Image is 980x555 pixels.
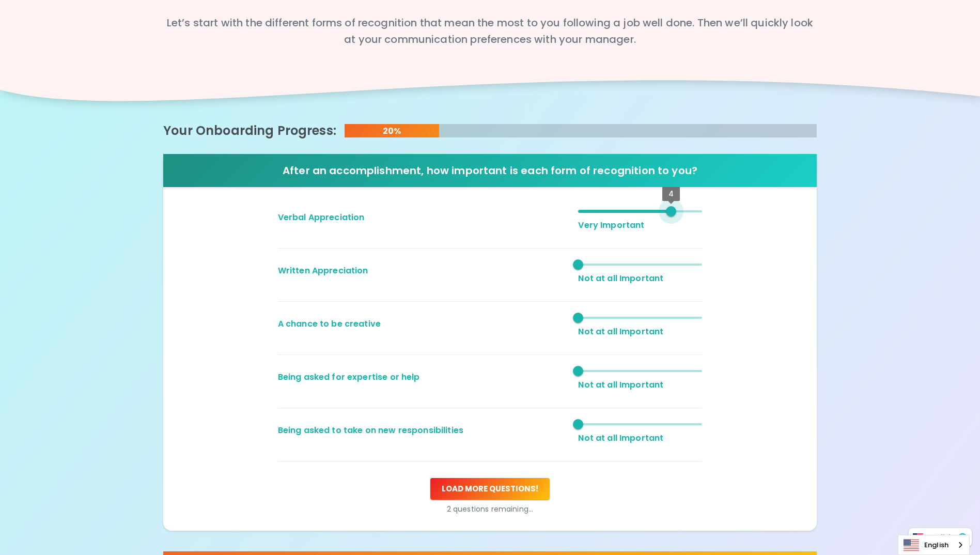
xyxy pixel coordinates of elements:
p: Being asked for expertise or help [278,371,570,383]
span: 4 [668,189,674,199]
h6: After an accomplishment, how important is each form of recognition to you? [167,162,813,179]
aside: Language selected: English [898,535,970,555]
p: English [927,532,953,543]
button: English [909,528,972,547]
button: Load more questions! [430,478,550,500]
p: A chance to be creative [278,318,570,330]
p: Not at all Important [578,272,702,285]
p: Being asked to take on new responsibilities [278,424,570,437]
p: 20% [345,125,439,137]
img: United States flag [913,533,923,541]
p: Very Important [578,219,702,232]
p: Not at all Important [578,379,702,391]
p: 2 questions remaining... [172,504,808,514]
p: Not at all Important [578,432,702,444]
p: Written Appreciation [278,265,570,277]
a: English [898,535,969,554]
p: Not at all Important [578,326,702,338]
div: Language [898,535,970,555]
p: Let’s start with the different forms of recognition that mean the most to you following a job wel... [163,14,817,48]
p: Verbal Appreciation [278,211,570,224]
h5: Your Onboarding Progress: [163,122,336,139]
